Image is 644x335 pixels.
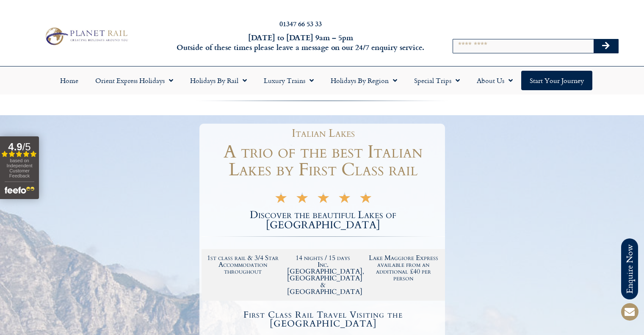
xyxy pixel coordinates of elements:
[42,25,130,47] img: Planet Rail Train Holidays Logo
[274,193,372,205] div: 5/5
[359,195,372,205] i: ★
[174,33,427,53] h6: [DATE] to [DATE] 9am – 5pm Outside of these times please leave a message on our 24/7 enquiry serv...
[521,71,592,90] a: Start your Journey
[338,195,351,205] i: ★
[87,71,182,90] a: Orient Express Holidays
[182,71,255,90] a: Holidays by Rail
[202,210,445,230] h2: Discover the beautiful Lakes of [GEOGRAPHIC_DATA]
[274,195,287,205] i: ★
[368,255,439,282] h2: Lake Maggiore Express available from an additional £40 per person
[52,71,87,90] a: Home
[322,71,406,90] a: Holidays by Region
[296,195,309,205] i: ★
[206,128,441,139] h1: Italian Lakes
[279,19,322,28] a: 01347 66 53 33
[287,255,359,295] h2: 14 nights / 15 days Inc. [GEOGRAPHIC_DATA], [GEOGRAPHIC_DATA] & [GEOGRAPHIC_DATA]
[468,71,521,90] a: About Us
[4,71,640,90] nav: Menu
[255,71,322,90] a: Luxury Trains
[406,71,468,90] a: Special Trips
[317,195,330,205] i: ★
[207,255,279,275] h2: 1st class rail & 3/4 Star Accommodation throughout
[594,39,618,53] button: Search
[203,310,444,328] h4: First Class Rail Travel Visiting the [GEOGRAPHIC_DATA]
[202,143,445,179] h1: A trio of the best Italian Lakes by First Class rail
